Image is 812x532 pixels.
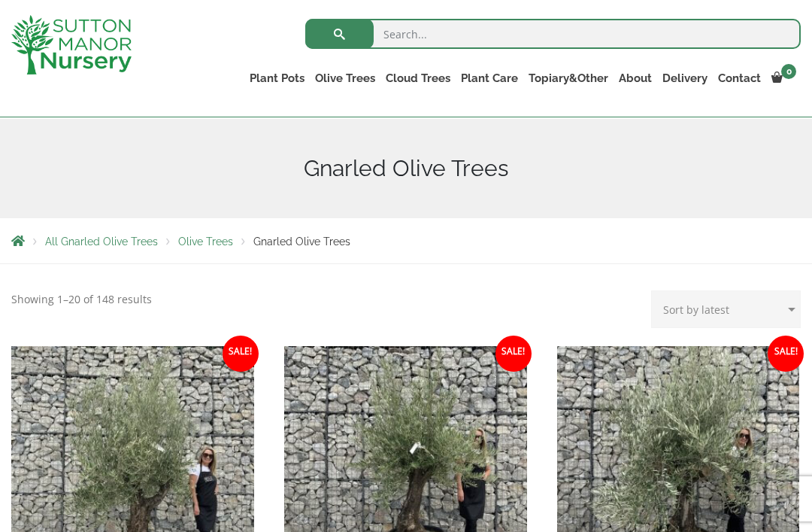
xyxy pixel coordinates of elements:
a: All Gnarled Olive Trees [45,236,158,248]
a: Topiary&Other [523,68,614,89]
select: Shop order [651,290,801,328]
p: Showing 1–20 of 148 results [11,290,152,309]
span: Sale! [223,336,259,372]
a: Delivery [657,68,713,89]
a: Olive Trees [310,68,380,89]
h1: Gnarled Olive Trees [11,155,801,182]
a: Olive Trees [178,236,233,248]
span: Sale! [768,336,804,372]
a: Cloud Trees [380,68,456,89]
a: About [614,68,657,89]
input: Search... [305,19,801,49]
a: Plant Pots [244,68,310,89]
a: Contact [713,68,766,89]
a: 0 [766,68,801,89]
span: Sale! [495,336,532,372]
span: Gnarled Olive Trees [253,236,350,248]
img: logo [11,15,132,74]
a: Plant Care [456,68,523,89]
nav: Breadcrumbs [11,235,801,247]
span: 0 [781,64,796,79]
